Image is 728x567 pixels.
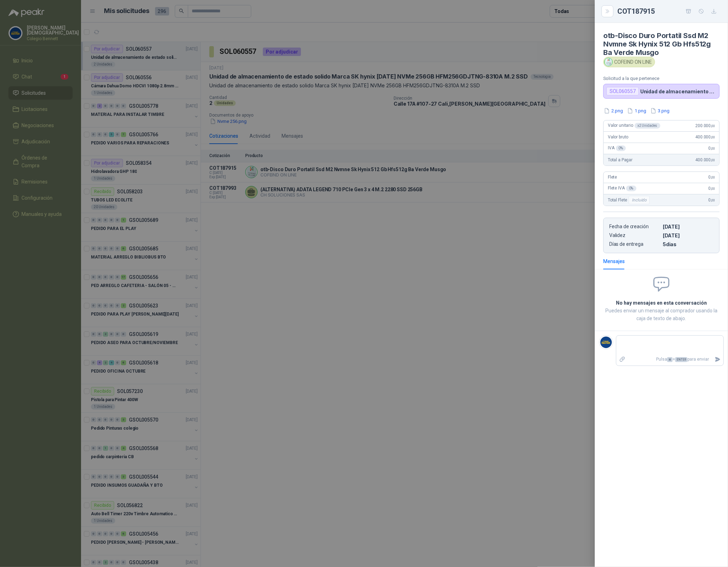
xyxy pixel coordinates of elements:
[603,257,625,265] div: Mensajes
[711,147,715,150] span: ,00
[711,135,715,139] span: ,00
[603,307,720,322] p: Puedes enviar un mensaje al comprador usando la caja de texto de abajo.
[663,232,714,238] p: [DATE]
[709,175,715,180] span: 0
[608,135,628,139] span: Valor bruto
[603,299,720,307] h2: No hay mensajes en esta conversación
[675,357,687,362] span: ENTER
[709,186,715,191] span: 0
[609,232,660,238] p: Validez
[608,145,626,151] span: IVA
[640,88,716,94] p: Unidad de almacenamiento de estado solido Marca SK hynix [DATE] NVMe 256GB HFM256GDJTNG-8310A M.2...
[711,158,715,162] span: ,00
[627,107,647,114] button: 1.png
[626,186,636,191] div: 0 %
[603,76,720,81] p: Solicitud a la que pertenece
[628,353,712,366] p: Pulsa + para enviar
[603,7,612,15] button: Close
[609,224,660,230] p: Fecha de creación
[711,187,715,191] span: ,00
[711,198,715,202] span: ,00
[650,107,670,114] button: 3.png
[617,6,720,17] div: COT187915
[606,87,639,95] div: SOL060557
[603,107,624,114] button: 2.png
[695,123,715,128] span: 200.000
[608,157,633,162] span: Total a Pagar
[709,198,715,202] span: 0
[695,157,715,162] span: 400.000
[609,241,660,247] p: Días de entrega
[603,31,720,57] h4: otb-Disco Duro Portatil Ssd M2 Nvmne Sk Hynix 512 Gb Hfs512g Ba Verde Musgo
[629,196,650,204] div: Incluido
[635,123,660,129] div: x 2 Unidades
[608,186,636,191] span: Flete IVA
[711,124,715,128] span: ,00
[616,353,628,366] label: Adjuntar archivos
[711,175,715,179] span: ,00
[603,57,655,67] div: COFEIND ON LINE
[712,353,723,366] button: Enviar
[663,241,714,247] p: 5 dias
[709,146,715,151] span: 0
[695,135,715,139] span: 400.000
[667,357,673,362] span: ⌘
[599,336,613,349] img: Company Logo
[663,224,714,230] p: [DATE]
[608,175,617,180] span: Flete
[616,145,626,151] div: 0 %
[605,58,612,66] img: Company Logo
[608,196,651,204] span: Total Flete
[608,123,660,129] span: Valor unitario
